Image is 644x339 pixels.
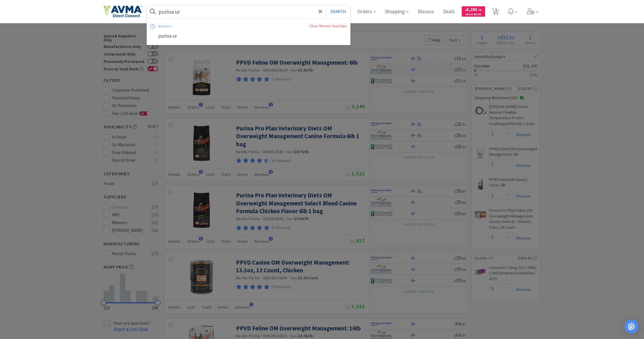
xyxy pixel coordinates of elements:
[465,8,467,12] span: $
[103,5,142,18] img: e4e33dab9f054f5782a47901c742baa9_102.png
[309,24,347,28] a: Clear Recent Searches
[624,319,638,333] div: Open Intercom Messenger
[490,10,501,15] a: 5
[462,4,485,19] a: $3,203.75Cash Back
[326,5,350,18] button: Search
[147,5,350,18] input: Search by item, sku, manufacturer, ingredient, size...
[441,9,457,14] a: Deals
[158,22,240,31] div: recent
[465,13,482,17] span: Cash Back
[465,7,482,12] span: 3,203
[147,31,350,41] div: purina ur
[415,9,436,14] a: Discuss
[477,8,482,12] span: . 75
